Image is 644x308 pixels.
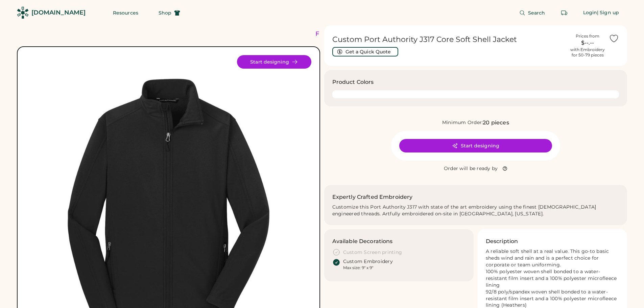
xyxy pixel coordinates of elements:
[332,193,413,201] h2: Expertly Crafted Embroidery
[159,10,171,15] span: Shop
[343,258,393,265] div: Custom Embroidery
[528,10,545,15] span: Search
[570,39,605,47] div: $--.--
[486,237,518,245] h3: Description
[483,119,509,127] div: 20 pieces
[150,6,188,20] button: Shop
[597,9,619,16] div: | Sign up
[444,165,498,172] div: Order will be ready by
[105,6,146,20] button: Resources
[332,47,398,56] button: Get a Quick Quote
[332,35,567,44] h1: Custom Port Authority J317 Core Soft Shell Jacket
[332,204,619,217] div: Customize this Port Authority J317 with state of the art embroidery using the finest [DEMOGRAPHIC...
[442,119,483,126] div: Minimum Order:
[399,139,552,152] button: Start designing
[511,6,553,20] button: Search
[557,6,571,20] button: Retrieve an order
[332,78,374,86] h3: Product Colors
[343,249,402,256] div: Custom Screen printing
[237,55,311,69] button: Start designing
[570,47,605,58] div: with Embroidery for 50-79 pieces
[315,29,374,39] div: FREE SHIPPING
[583,9,597,16] div: Login
[17,7,29,19] img: Rendered Logo - Screens
[31,8,86,17] div: [DOMAIN_NAME]
[576,33,599,39] div: Prices from
[332,237,393,245] h3: Available Decorations
[343,265,373,270] div: Max size: 9" x 9"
